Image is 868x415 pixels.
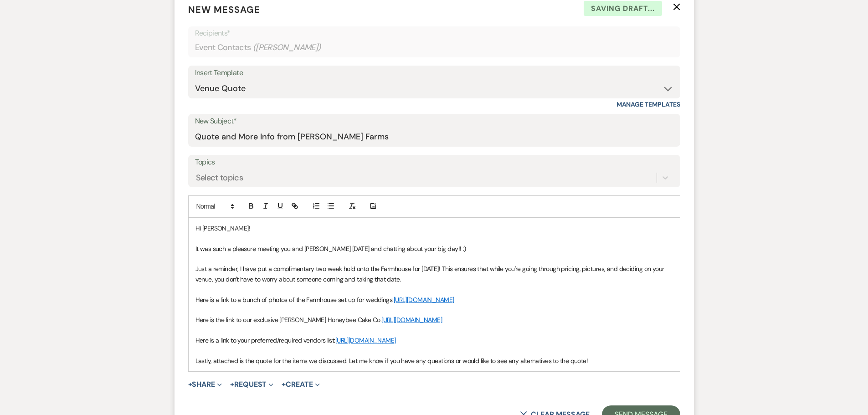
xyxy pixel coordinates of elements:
div: Event Contacts [195,39,673,56]
p: Here is the link to our exclusive [PERSON_NAME] Honeybee Cake Co. [195,315,673,325]
span: + [230,381,234,388]
a: [URL][DOMAIN_NAME] [394,296,454,304]
span: Here is a link to a bunch of photos of the Farmhouse set up for weddings: [195,296,394,304]
a: Manage Templates [616,100,680,108]
button: Create [282,381,319,388]
div: Insert Template [195,67,673,80]
span: Lastly, attached is the quote for the items we discussed. Let me know if you have any questions o... [195,357,588,365]
span: It was such a pleasure meeting you and [PERSON_NAME] [DATE] and chatting about your big day!! :) [195,245,466,253]
a: [URL][DOMAIN_NAME] [381,316,442,324]
label: New Subject* [195,115,673,128]
div: Select topics [196,171,243,184]
span: Just a reminder, I have put a complimentary two week hold onto the Farmhouse for [DATE]! This ens... [195,265,666,283]
span: Saving draft... [584,1,662,16]
button: Share [188,381,222,388]
span: + [188,381,192,388]
span: + [282,381,286,388]
label: Topics [195,156,673,169]
span: New Message [188,4,260,15]
span: Here is a link to your preferred/required vendors list: [195,336,335,344]
p: Hi [PERSON_NAME]! [195,223,673,233]
span: ( [PERSON_NAME] ) [253,41,321,54]
a: [URL][DOMAIN_NAME] [335,336,396,344]
p: Recipients* [195,27,673,39]
button: Request [230,381,273,388]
